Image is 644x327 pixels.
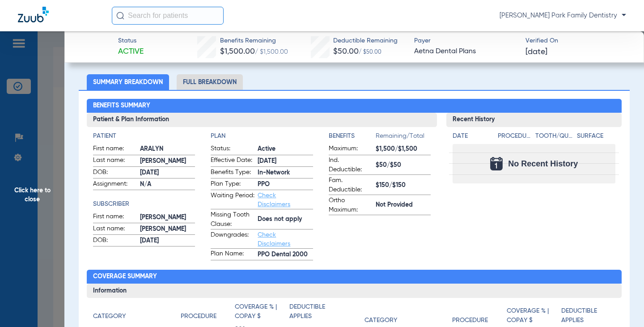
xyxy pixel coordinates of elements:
app-breakdown-title: Deductible Applies [289,302,344,324]
li: Full Breakdown [177,74,243,90]
h4: Procedure [452,316,488,325]
span: First name: [93,212,137,223]
span: Last name: [93,224,137,235]
h4: Coverage % | Copay $ [235,302,284,321]
h4: Coverage % | Copay $ [507,306,556,325]
h4: Category [93,312,126,321]
span: Fam. Deductible: [329,176,373,195]
span: PPO Dental 2000 [258,250,313,259]
span: Aetna Dental Plans [414,46,518,57]
span: Benefits Remaining [220,36,288,46]
h4: Subscriber [93,200,195,209]
span: [PERSON_NAME] [140,213,195,222]
app-breakdown-title: Benefits [329,132,376,144]
span: Benefits Type: [211,168,254,178]
h4: Date [453,132,490,141]
h2: Benefits Summary [87,99,622,113]
span: Ind. Deductible: [329,156,373,174]
span: N/A [140,180,195,189]
app-breakdown-title: Coverage % | Copay $ [235,302,289,324]
h4: Plan [211,132,313,141]
h4: Benefits [329,132,376,141]
a: Check Disclaimers [258,232,290,247]
span: In-Network [258,168,313,178]
span: Assignment: [93,179,137,190]
span: [DATE] [140,168,195,178]
span: Plan Type: [211,179,254,190]
h4: Tooth/Quad [535,132,574,141]
span: Status: [211,144,254,155]
span: Payer [414,36,518,46]
app-breakdown-title: Procedure [498,132,532,144]
span: / $1,500.00 [255,49,288,55]
h4: Surface [577,132,615,141]
app-breakdown-title: Tooth/Quad [535,132,574,144]
span: Remaining/Total [376,132,431,144]
app-breakdown-title: Procedure [181,302,235,324]
span: [DATE] [258,157,313,166]
span: [DATE] [525,47,547,58]
span: DOB: [93,236,137,246]
a: Check Disclaimers [258,192,290,208]
span: [PERSON_NAME] [140,225,195,234]
span: $150/$150 [376,181,431,190]
h3: Recent History [446,113,622,127]
h4: Category [364,316,397,325]
span: [PERSON_NAME] Park Family Dentistry [500,11,626,20]
app-breakdown-title: Surface [577,132,615,144]
img: Search Icon [116,12,124,20]
span: No Recent History [508,159,578,168]
span: Not Provided [376,200,431,210]
span: Does not apply [258,215,313,224]
span: $50/$50 [376,161,431,170]
span: Waiting Period: [211,191,254,209]
span: DOB: [93,168,137,178]
span: / $50.00 [359,50,381,55]
h4: Procedure [181,312,216,321]
span: $50.00 [333,47,359,55]
span: PPO [258,180,313,189]
app-breakdown-title: Date [453,132,490,144]
span: $1,500/$1,500 [376,144,431,154]
span: Active [258,144,313,154]
span: Missing Tooth Clause: [211,210,254,229]
img: Zuub Logo [18,7,49,22]
span: Status [118,36,144,46]
span: ARALYN [140,144,195,154]
h2: Coverage Summary [87,270,622,284]
span: Ortho Maximum: [329,196,373,215]
h4: Deductible Applies [289,302,339,321]
h3: Information [87,284,622,298]
span: Downgrades: [211,230,254,248]
span: [DATE] [140,236,195,246]
h3: Patient & Plan Information [87,113,437,127]
app-breakdown-title: Category [93,302,181,324]
span: Last name: [93,156,137,166]
h4: Deductible Applies [561,306,611,325]
span: Plan Name: [211,249,254,260]
span: Verified On [525,36,629,46]
span: Active [118,46,144,57]
span: First name: [93,144,137,155]
span: [PERSON_NAME] [140,157,195,166]
span: $1,500.00 [220,47,255,55]
input: Search for patients [112,7,224,25]
span: Deductible Remaining [333,36,398,46]
span: Maximum: [329,144,373,155]
h4: Patient [93,132,195,141]
li: Summary Breakdown [87,74,169,90]
h4: Procedure [498,132,532,141]
img: Calendar [490,157,503,170]
span: Effective Date: [211,156,254,166]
